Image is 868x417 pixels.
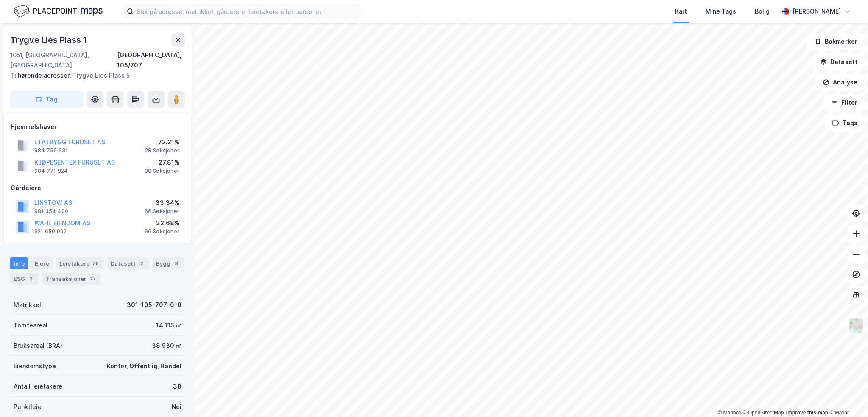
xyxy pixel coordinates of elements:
input: Søk på adresse, matrikkel, gårdeiere, leietakere eller personer [134,5,360,18]
div: Transaksjoner [42,273,101,285]
div: 66 Seksjoner [145,208,179,215]
div: Eiere [31,257,53,269]
a: OpenStreetMap [743,410,784,416]
div: Kontrollprogram for chat [826,376,868,417]
button: Bokmerker [807,33,865,50]
div: Trygve Lies Plass 1 [10,33,89,47]
iframe: Chat Widget [826,376,868,417]
div: 984 756 631 [34,147,68,154]
div: 14 115 ㎡ [156,320,181,330]
div: 2 [27,274,35,283]
div: Kart [675,6,687,17]
div: 32.68% [145,218,179,228]
div: Antall leietakere [14,381,62,392]
div: 72.21% [145,137,179,147]
button: Analyse [815,74,865,91]
div: Matrikkel [14,300,41,310]
div: 33.34% [145,198,179,208]
a: Mapbox [718,410,741,416]
div: Bolig [755,6,770,17]
button: Tag [10,91,83,108]
div: Bygg [153,257,184,269]
div: 981 354 400 [34,208,68,215]
span: Tilhørende adresser: [10,72,73,79]
div: 3 [172,259,181,268]
div: [PERSON_NAME] [793,6,841,17]
div: Mine Tags [706,6,736,17]
div: Punktleie [14,402,42,412]
div: 1051, [GEOGRAPHIC_DATA], [GEOGRAPHIC_DATA] [10,50,117,70]
button: Filter [824,94,865,111]
div: 38 930 ㎡ [152,341,181,351]
div: Datasett [107,257,149,269]
a: Improve this map [786,410,828,416]
div: Leietakere [56,257,104,269]
div: Info [10,257,28,269]
div: 27 [88,274,98,283]
div: Bruksareal (BRA) [14,341,62,351]
div: 27.81% [145,157,179,168]
div: Nei [172,402,181,412]
button: Datasett [813,53,865,70]
div: ESG [10,273,39,285]
div: 66 Seksjoner [145,228,179,235]
div: Gårdeiere [11,183,184,193]
img: Z [848,317,864,333]
div: Hjemmelshaver [11,122,184,132]
div: 821 650 992 [34,228,67,235]
div: 301-105-707-0-0 [127,300,181,310]
div: 28 Seksjoner [145,147,179,154]
div: 38 Seksjoner [145,168,179,174]
div: Kontor, Offentlig, Handel [107,361,181,371]
div: 2 [137,259,146,268]
div: Tomteareal [14,320,47,330]
div: Trygve Lies Plass 5 [10,70,178,81]
div: 984 771 924 [34,168,68,174]
div: 38 [173,381,181,392]
div: Eiendomstype [14,361,56,371]
div: [GEOGRAPHIC_DATA], 105/707 [117,50,185,70]
div: 38 [91,259,100,268]
img: logo.f888ab2527a4732fd821a326f86c7f29.svg [14,4,103,19]
button: Tags [825,115,865,132]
